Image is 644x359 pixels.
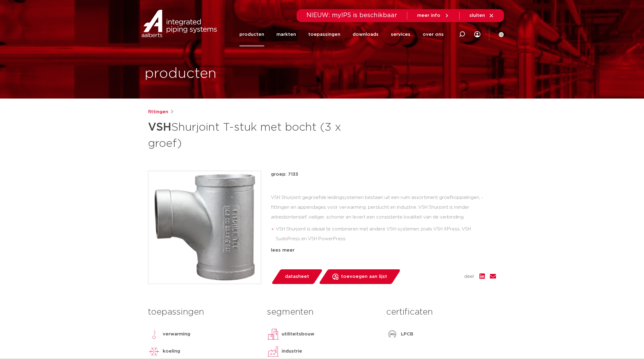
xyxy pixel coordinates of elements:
[391,23,410,46] a: services
[163,348,180,355] p: koeling
[148,171,261,284] img: Product Image for VSH Shurjoint T-stuk met bocht (3 x groef)
[308,23,340,46] a: toepassingen
[239,23,264,46] a: producten
[267,328,279,340] img: utiliteitsbouw
[306,12,397,18] span: NIEUW: myIPS is beschikbaar
[417,13,440,18] span: meer info
[464,273,475,280] span: deel:
[341,272,387,282] span: toevoegen aan lijst
[282,331,314,338] p: utiliteitsbouw
[148,122,171,133] strong: VSH
[271,183,496,244] div: VSH Shurjoint gegroefde leidingsystemen bestaan uit een ruim assortiment groefkoppelingen, -fitti...
[239,23,444,46] nav: Menu
[469,13,485,18] span: sluiten
[145,64,217,84] h1: producten
[417,13,450,18] a: meer info
[276,23,296,46] a: markten
[267,306,377,318] h3: segmenten
[353,23,379,46] a: downloads
[469,13,494,18] a: sluiten
[271,171,496,178] p: groep: 7133
[148,108,168,116] a: fittingen
[148,118,378,151] h1: Shurjoint T-stuk met bocht (3 x groef)
[271,247,496,254] div: lees meer
[148,345,160,357] img: koeling
[276,224,496,244] li: VSH Shurjoint is ideaal te combineren met andere VSH-systemen zoals VSH XPress, VSH SudoPress en ...
[423,23,444,46] a: over ons
[267,345,279,357] img: industrie
[386,306,496,318] h3: certificaten
[285,272,309,282] span: datasheet
[276,244,496,264] li: het ‘Aalberts integrated piping systems’ assortiment beslaat een volledig geïntegreerd systeem va...
[148,306,258,318] h3: toepassingen
[401,331,413,338] p: LPCB
[386,328,398,340] img: LPCB
[282,348,302,355] p: industrie
[271,269,323,284] a: datasheet
[163,331,190,338] p: verwarming
[148,328,160,340] img: verwarming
